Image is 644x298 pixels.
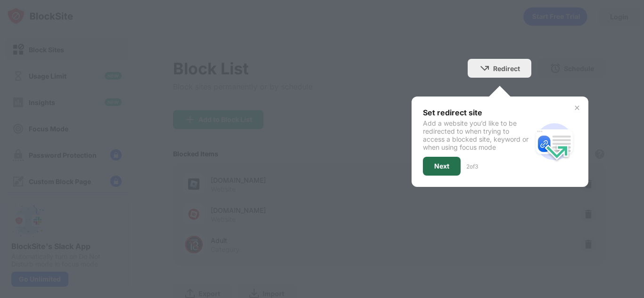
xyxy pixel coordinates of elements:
div: Set redirect site [423,108,532,117]
div: Redirect [493,64,520,72]
div: Next [434,162,449,170]
div: Add a website you’d like to be redirected to when trying to access a blocked site, keyword or whe... [423,119,532,151]
div: 2 of 3 [466,163,478,170]
img: x-button.svg [573,104,581,112]
img: redirect.svg [532,119,577,164]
